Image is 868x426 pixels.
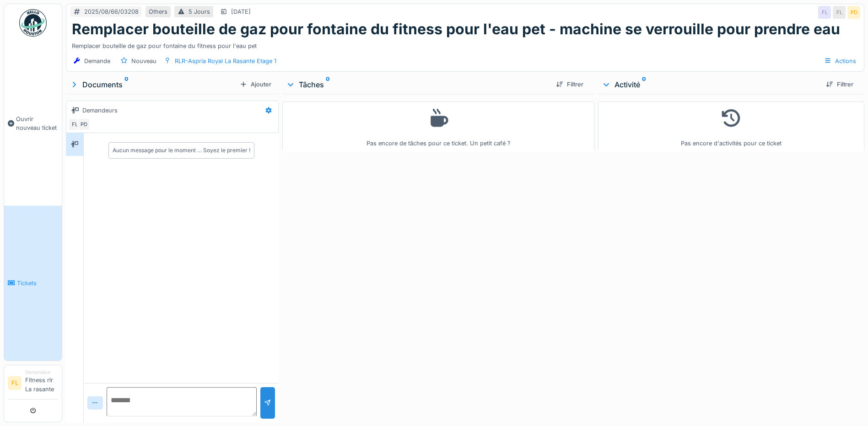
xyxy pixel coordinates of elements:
div: FL [68,118,81,131]
span: Ouvrir nouveau ticket [16,115,58,132]
sup: 0 [326,79,330,90]
div: Demandeurs [82,106,118,115]
img: Badge_color-CXgf-gQk.svg [19,9,47,37]
span: Tickets [17,279,58,288]
div: PD [77,118,90,131]
li: Fitness rlr La rasante [25,369,58,397]
div: 2025/08/66/03208 [84,7,139,16]
div: FL [818,6,831,19]
div: Pas encore de tâches pour ce ticket. Un petit café ? [288,106,588,148]
div: RLR-Aspria Royal La Rasante Etage 1 [175,57,276,65]
li: FL [8,376,22,390]
div: PD [847,6,860,19]
div: Activité [602,79,819,90]
div: [DATE] [231,7,251,16]
sup: 0 [642,79,646,90]
div: Filtrer [552,78,587,91]
div: Documents [70,79,236,90]
div: Demande [84,57,110,65]
div: Actions [820,54,860,68]
div: 5 Jours [189,7,210,16]
div: Filtrer [822,78,857,91]
div: Tâches [286,79,549,90]
div: Aucun message pour le moment … Soyez le premier ! [113,146,250,154]
div: FL [833,6,846,19]
div: Others [149,7,167,16]
div: Demandeur [25,369,58,376]
a: FL DemandeurFitness rlr La rasante [8,369,58,399]
sup: 0 [124,79,129,90]
div: Pas encore d'activités pour ce ticket [604,106,858,148]
h1: Remplacer bouteille de gaz pour fontaine du fitness pour l'eau pet - machine se verrouille pour p... [72,21,840,38]
a: Ouvrir nouveau ticket [4,42,62,206]
div: Nouveau [131,57,156,65]
div: Remplacer bouteille de gaz pour fontaine du fitness pour l'eau pet [72,38,858,50]
a: Tickets [4,206,62,361]
div: Ajouter [236,78,275,91]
